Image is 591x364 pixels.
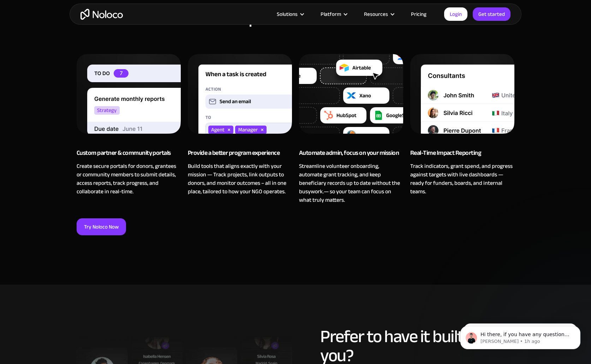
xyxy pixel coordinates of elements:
div: Solutions [277,10,298,19]
strong: Try Noloco Now [84,222,119,231]
div: Custom partner & community portals [77,148,181,162]
div: Platform [321,10,341,19]
a: Try Noloco Now [77,218,126,235]
div: Real-Time Impact Reporting [410,148,514,162]
div: Create secure portals for donors, grantees or community members to submit details, access reports... [77,162,181,196]
div: Resources [364,10,388,19]
div: Streamline volunteer onboarding, automate grant tracking, and keep beneficiary records up to date... [299,162,403,204]
div: Automate admin, focus on your mission [299,148,403,162]
iframe: Intercom notifications message [450,311,591,360]
a: Pricing [402,10,435,19]
a: Get started [473,7,511,21]
div: Build tools that aligns exactly with your mission — Track projects, link outputs to donors, and m... [188,162,292,196]
div: Track indicators, grant spend, and progress against targets with live dashboards — ready for fund... [410,162,514,196]
div: Platform [312,10,355,19]
div: Solutions [268,10,312,19]
a: Login [444,7,467,21]
div: Resources [355,10,402,19]
a: home [80,9,123,20]
div: Provide a better program experience [188,148,292,162]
